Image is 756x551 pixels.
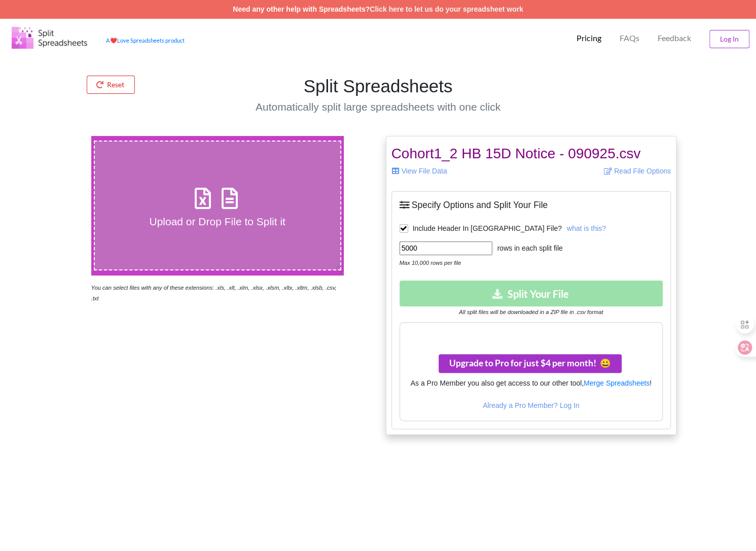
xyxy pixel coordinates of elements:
span: smile [596,358,611,368]
a: Merge Spreadsheets [584,379,650,387]
h3: You have split within the last 1 hour [400,328,663,339]
span: Upgrade to Pro for just $4 per month! [449,358,611,368]
h4: Upload or Drop File to Split it [95,215,340,228]
p: Pricing [577,33,601,44]
h1: Split Spreadsheets [193,76,563,97]
i: Max 10,000 rows per file [400,260,461,266]
button: Reset [87,76,135,94]
p: Read File Options [538,166,671,176]
a: AheartLove Spreadsheets product [106,37,185,44]
label: Include Header In [GEOGRAPHIC_DATA] File? [400,224,562,233]
span: what is this? [567,224,606,232]
button: Upgrade to Pro for just $4 per month!smile [439,354,622,373]
button: Log In [709,30,749,48]
a: Click here to let us do your spreadsheet work [370,5,523,13]
p: View File Data [391,166,524,176]
p: FAQs [620,33,639,44]
h5: Specify Options and Split Your File [400,199,663,211]
span: heart [110,37,117,44]
h2: Cohort1_2 HB 15D Notice - 090925.csv [391,145,671,162]
label: rows in each split file [492,243,563,254]
img: Logo.png [12,27,88,49]
i: You can select files with any of these extensions: .xls, .xlt, .xlm, .xlsx, .xlsm, .xltx, .xltm, ... [91,285,337,301]
p: As a Pro Member you also get access to our other tool, ! [400,373,663,393]
i: All split files will be downloaded in a ZIP file in .csv format [459,309,603,315]
h4: Automatically split large spreadsheets with one click [193,100,563,113]
p: Already a Pro Member? Log In [400,400,663,410]
span: Feedback [658,34,691,42]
